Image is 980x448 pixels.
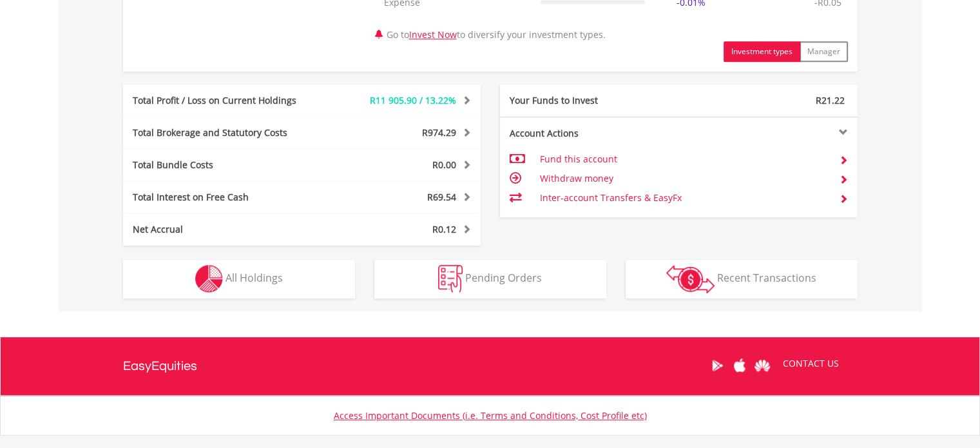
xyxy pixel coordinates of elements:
td: Withdraw money [539,169,829,188]
a: EasyEquities [123,337,197,395]
div: Total Brokerage and Statutory Costs [123,126,332,139]
span: R974.29 [422,126,456,139]
div: Net Accrual [123,223,332,236]
button: Investment types [724,41,800,62]
div: Your Funds to Invest [500,94,679,107]
img: holdings-wht.png [195,265,223,293]
a: CONTACT US [774,346,848,382]
span: R21.22 [816,94,845,106]
button: Manager [800,41,848,62]
span: R69.54 [427,191,456,203]
button: Recent Transactions [626,260,858,298]
span: Recent Transactions [717,271,816,285]
a: Google Play [706,346,729,385]
span: Pending Orders [465,271,542,285]
div: Total Interest on Free Cash [123,191,332,204]
div: Account Actions [500,127,679,140]
button: Pending Orders [374,260,606,298]
span: All Holdings [226,271,283,285]
img: pending_instructions-wht.png [438,265,463,293]
span: R0.12 [432,223,456,235]
a: Invest Now [409,28,457,41]
img: transactions-zar-wht.png [666,265,715,293]
a: Huawei [751,346,774,385]
span: R11 905.90 / 13.22% [370,94,456,106]
button: All Holdings [123,260,355,298]
div: Total Bundle Costs [123,159,332,171]
td: Inter-account Transfers & EasyFx [539,188,829,208]
td: Fund this account [539,150,829,169]
div: Total Profit / Loss on Current Holdings [123,94,332,107]
a: Apple [729,346,751,385]
span: R0.00 [432,159,456,171]
a: Access Important Documents (i.e. Terms and Conditions, Cost Profile etc) [334,409,647,422]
